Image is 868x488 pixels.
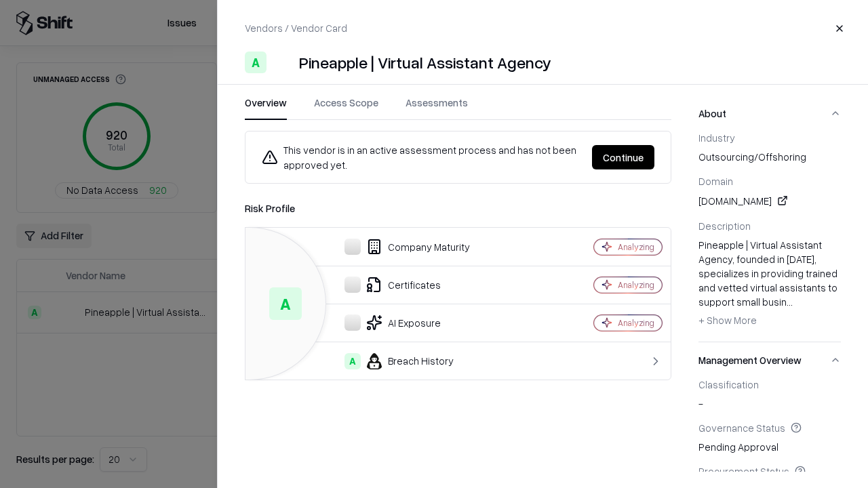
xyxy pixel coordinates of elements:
div: This vendor is in an active assessment process and has not been approved yet. [262,142,581,172]
div: AI Exposure [256,314,547,331]
span: ... [787,296,793,308]
div: Analyzing [618,241,654,253]
div: Risk Profile [245,200,671,216]
button: Management Overview [698,342,841,378]
button: Continue [592,145,654,169]
button: Overview [245,96,287,120]
span: outsourcing/offshoring [698,150,841,164]
div: Domain [698,175,841,187]
div: - [698,378,841,411]
div: Certificates [256,277,547,293]
button: + Show More [698,309,757,331]
div: [DOMAIN_NAME] [698,192,841,209]
p: Vendors / Vendor Card [245,21,347,35]
button: Assessments [406,96,468,120]
button: About [698,96,841,131]
div: Procurement Status [698,465,841,477]
div: Description [698,220,841,232]
div: A [344,353,361,369]
div: Industry [698,131,841,144]
div: Company Maturity [256,239,547,255]
div: Pending Approval [698,422,841,454]
div: Analyzing [618,317,654,329]
span: + Show More [698,314,757,326]
div: Classification [698,378,841,390]
div: Governance Status [698,422,841,434]
div: Pineapple | Virtual Assistant Agency, founded in [DATE], specializes in providing trained and vet... [698,238,841,331]
img: Pineapple | Virtual Assistant Agency [272,52,294,73]
div: About [698,131,841,342]
div: Analyzing [618,279,654,291]
div: Pineapple | Virtual Assistant Agency [299,52,551,73]
div: A [245,52,267,73]
div: Breach History [256,353,547,369]
div: A [269,287,302,320]
button: Access Scope [314,96,378,120]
